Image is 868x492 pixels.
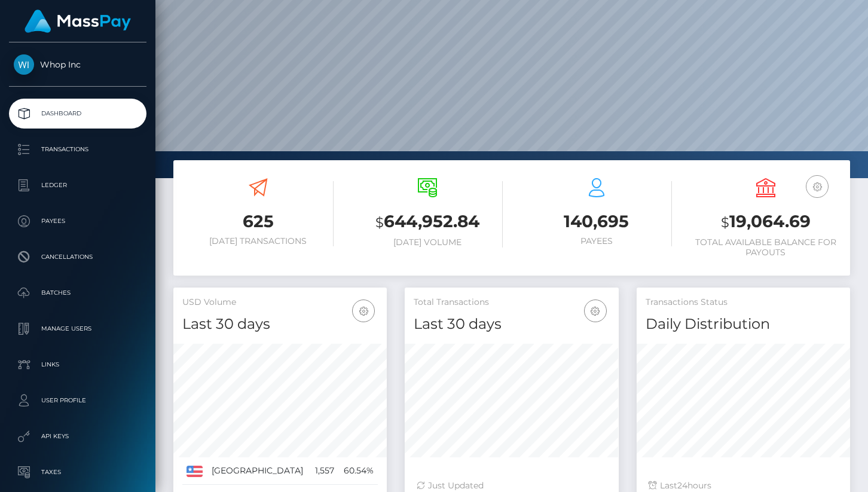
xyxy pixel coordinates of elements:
[521,236,672,246] h6: Payees
[646,314,841,335] h4: Daily Distribution
[310,457,338,485] td: 1,557
[417,479,606,492] div: Just Updated
[9,59,146,70] span: Whop Inc
[9,278,146,308] a: Batches
[521,210,672,233] h3: 140,695
[9,99,146,129] a: Dashboard
[690,237,841,258] h6: Total Available Balance for Payouts
[14,212,142,230] p: Payees
[721,214,729,231] small: $
[182,297,378,308] h5: USD Volume
[9,135,146,164] a: Transactions
[14,140,142,158] p: Transactions
[352,210,503,234] h3: 644,952.84
[14,248,142,266] p: Cancellations
[338,457,378,485] td: 60.54%
[690,210,841,234] h3: 19,064.69
[9,386,146,415] a: User Profile
[9,170,146,200] a: Ledger
[9,206,146,236] a: Payees
[14,320,142,338] p: Manage Users
[646,297,841,308] h5: Transactions Status
[14,105,142,123] p: Dashboard
[9,242,146,272] a: Cancellations
[9,457,146,487] a: Taxes
[25,10,131,33] img: MassPay Logo
[414,297,609,308] h5: Total Transactions
[182,210,334,233] h3: 625
[14,356,142,374] p: Links
[14,54,34,75] img: Whop Inc
[9,350,146,380] a: Links
[14,176,142,194] p: Ledger
[414,314,609,335] h4: Last 30 days
[677,480,687,491] span: 24
[14,427,142,445] p: API Keys
[14,463,142,481] p: Taxes
[375,214,384,231] small: $
[9,421,146,451] a: API Keys
[182,236,334,246] h6: [DATE] Transactions
[352,237,503,247] h6: [DATE] Volume
[14,392,142,410] p: User Profile
[14,284,142,302] p: Batches
[9,314,146,344] a: Manage Users
[207,457,310,485] td: [GEOGRAPHIC_DATA]
[187,466,203,476] img: US.png
[649,479,838,492] div: Last hours
[182,314,378,335] h4: Last 30 days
